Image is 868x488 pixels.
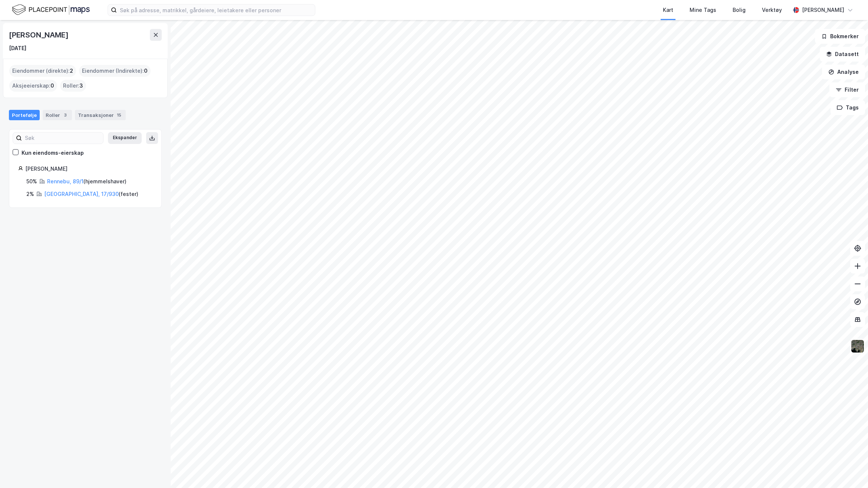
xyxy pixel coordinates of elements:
[44,191,119,197] a: [GEOGRAPHIC_DATA], 17/930
[9,65,76,77] div: Eiendommer (direkte) :
[822,65,865,79] button: Analyse
[831,452,868,488] iframe: Chat Widget
[815,29,865,44] button: Bokmerker
[75,110,126,120] div: Transaksjoner
[43,110,72,120] div: Roller
[50,81,54,90] span: 0
[831,100,865,115] button: Tags
[733,6,746,14] div: Bolig
[829,82,865,97] button: Filter
[117,4,315,16] input: Søk på adresse, matrikkel, gårdeiere, leietakere eller personer
[25,164,152,173] div: [PERSON_NAME]
[144,66,148,75] span: 0
[70,66,73,75] span: 2
[47,178,83,184] a: Rennebu, 89/1
[26,190,34,199] div: 2%
[851,339,865,353] img: 9k=
[9,29,70,41] div: [PERSON_NAME]
[690,6,716,14] div: Mine Tags
[831,452,868,488] div: Kontrollprogram for chat
[12,3,90,16] img: logo.f888ab2527a4732fd821a326f86c7f29.svg
[762,6,782,14] div: Verktøy
[60,80,86,92] div: Roller :
[108,132,142,144] button: Ekspander
[44,190,138,199] div: ( fester )
[22,148,84,157] div: Kun eiendoms-eierskap
[9,44,26,53] div: [DATE]
[47,177,126,186] div: ( hjemmelshaver )
[663,6,673,14] div: Kart
[62,111,69,119] div: 3
[26,177,37,186] div: 50%
[79,65,151,77] div: Eiendommer (Indirekte) :
[22,132,103,144] input: Søk
[820,47,865,62] button: Datasett
[115,111,123,119] div: 15
[802,6,844,14] div: [PERSON_NAME]
[9,80,57,92] div: Aksjeeierskap :
[79,81,83,90] span: 3
[9,110,40,120] div: Portefølje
